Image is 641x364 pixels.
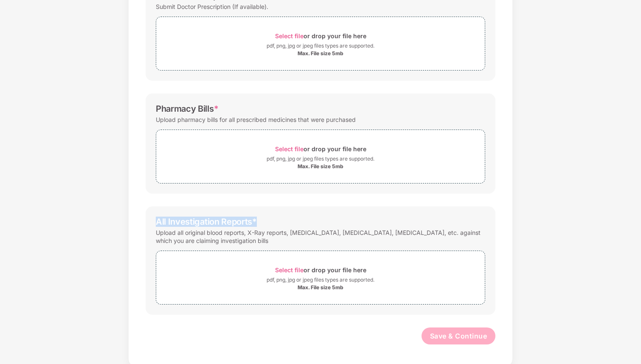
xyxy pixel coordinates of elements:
[156,114,356,125] div: Upload pharmacy bills for all prescribed medicines that were purchased
[267,155,374,163] div: pdf, png, jpg or jpeg files types are supported.
[298,163,343,170] div: Max. File size 5mb
[156,1,268,12] div: Submit Doctor Prescription (If available).
[275,30,366,42] div: or drop your file here
[275,266,304,274] span: Select file
[275,145,304,152] span: Select file
[156,257,485,298] span: Select fileor drop your file herepdf, png, jpg or jpeg files types are supported.Max. File size 5mb
[156,227,485,246] div: Upload all original blood reports, X-Ray reports, [MEDICAL_DATA], [MEDICAL_DATA], [MEDICAL_DATA],...
[298,284,343,291] div: Max. File size 5mb
[267,42,374,50] div: pdf, png, jpg or jpeg files types are supported.
[298,50,343,57] div: Max. File size 5mb
[267,276,374,284] div: pdf, png, jpg or jpeg files types are supported.
[422,327,496,344] button: Save & Continue
[156,23,485,64] span: Select fileor drop your file herepdf, png, jpg or jpeg files types are supported.Max. File size 5mb
[275,143,366,155] div: or drop your file here
[275,32,304,40] span: Select file
[156,104,218,114] div: Pharmacy Bills
[275,264,366,276] div: or drop your file here
[156,217,257,227] div: All Investigation Reports
[156,136,485,177] span: Select fileor drop your file herepdf, png, jpg or jpeg files types are supported.Max. File size 5mb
